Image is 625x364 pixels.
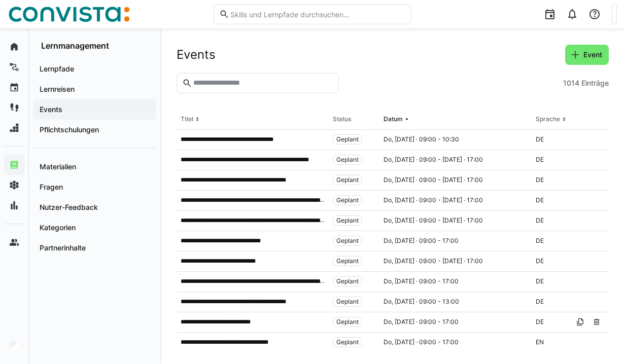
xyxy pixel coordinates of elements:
[536,115,560,123] div: Sprache
[336,298,359,306] span: Geplant
[336,176,359,184] span: Geplant
[536,318,544,326] span: DE
[336,156,359,164] span: Geplant
[384,338,459,346] span: Do, [DATE] · 09:00 - 17:00
[536,156,544,164] span: DE
[384,237,459,245] span: Do, [DATE] · 09:00 - 17:00
[384,277,459,285] span: Do, [DATE] · 09:00 - 17:00
[336,237,359,245] span: Geplant
[336,216,359,225] span: Geplant
[565,45,609,65] button: Event
[536,216,544,225] span: DE
[384,176,483,184] span: Do, [DATE] · 09:00 - [DATE] · 17:00
[536,298,544,306] span: DE
[536,196,544,204] span: DE
[384,257,483,265] span: Do, [DATE] · 09:00 - [DATE] · 17:00
[384,115,403,123] div: Datum
[384,135,459,143] span: Do, [DATE] · 09:00 - 10:30
[384,298,459,306] span: Do, [DATE] · 09:00 - 13:00
[536,257,544,265] span: DE
[581,78,609,88] span: Einträge
[536,338,544,346] span: EN
[177,47,216,62] h2: Events
[536,135,544,143] span: DE
[333,115,351,123] div: Status
[336,196,359,204] span: Geplant
[336,135,359,143] span: Geplant
[384,318,459,326] span: Do, [DATE] · 09:00 - 17:00
[384,216,483,225] span: Do, [DATE] · 09:00 - [DATE] · 17:00
[384,196,483,204] span: Do, [DATE] · 09:00 - [DATE] · 17:00
[563,78,579,88] span: 1014
[336,318,359,326] span: Geplant
[384,156,483,164] span: Do, [DATE] · 09:00 - [DATE] · 17:00
[336,257,359,265] span: Geplant
[582,50,604,60] span: Event
[336,277,359,285] span: Geplant
[229,10,406,19] input: Skills und Lernpfade durchsuchen…
[536,277,544,285] span: DE
[536,176,544,184] span: DE
[181,115,193,123] div: Titel
[336,338,359,346] span: Geplant
[536,237,544,245] span: DE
